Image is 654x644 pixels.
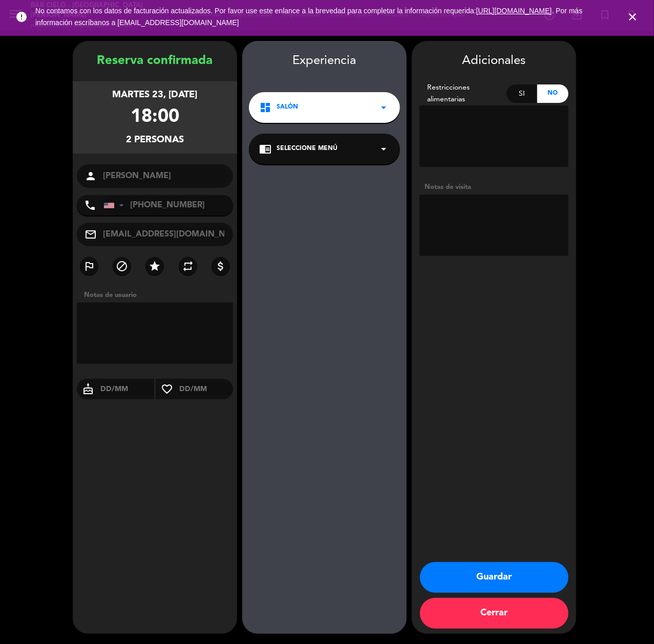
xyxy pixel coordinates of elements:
[420,562,568,593] button: Guardar
[215,260,227,272] i: attach_money
[259,101,271,114] i: dashboard
[126,133,184,147] div: 2 personas
[77,383,99,395] i: cake
[35,7,582,27] a: . Por más información escríbanos a [EMAIL_ADDRESS][DOMAIN_NAME]
[182,260,194,272] i: repeat
[83,260,95,272] i: outlined_flag
[419,182,568,192] div: Notas de visita
[99,383,154,396] input: DD/MM
[79,290,237,300] div: Notas de usuario
[113,88,198,102] div: martes 23, [DATE]
[242,51,407,71] div: Experiencia
[15,11,28,23] i: error
[476,7,552,15] a: [URL][DOMAIN_NAME]
[84,199,96,211] i: phone
[537,84,568,103] div: No
[277,102,298,113] span: Salón
[626,11,639,23] i: close
[377,101,390,114] i: arrow_drop_down
[259,143,271,155] i: chrome_reader_mode
[377,143,390,155] i: arrow_drop_down
[277,144,337,154] span: Seleccione Menú
[419,82,507,105] div: Restricciones alimentarias
[131,102,179,133] div: 18:00
[85,170,97,182] i: person
[156,383,178,395] i: favorite_border
[116,260,128,272] i: block
[420,598,568,629] button: Cerrar
[149,260,161,272] i: star
[104,196,128,215] div: United States: +1
[178,383,233,396] input: DD/MM
[73,51,237,71] div: Reserva confirmada
[419,51,568,71] div: Adicionales
[507,84,538,103] div: Si
[85,228,97,241] i: mail_outline
[35,7,582,27] span: No contamos con los datos de facturación actualizados. Por favor use este enlance a la brevedad p...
